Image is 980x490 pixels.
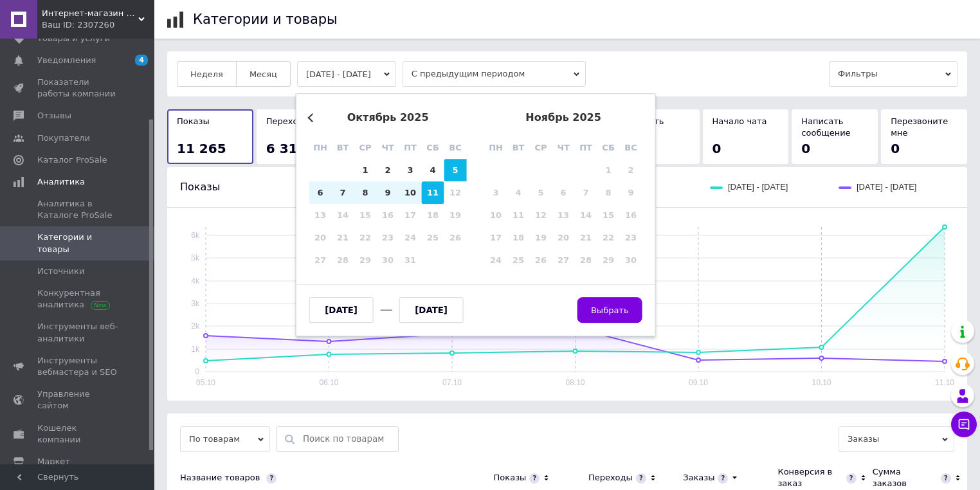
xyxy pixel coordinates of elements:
div: Not available среда, 15 октября 2025 г. [354,204,377,226]
div: Not available суббота, 1 ноября 2025 г. [597,159,620,181]
div: Choose вторник, 7 октября 2025 г. [332,181,354,204]
div: Choose суббота, 4 октября 2025 г. [422,159,444,181]
div: Not available пятница, 31 октября 2025 г. [399,249,422,271]
div: Not available среда, 19 ноября 2025 г. [530,226,552,249]
span: Аналитика [37,176,85,188]
div: Not available вторник, 25 ноября 2025 г. [507,249,530,271]
span: Показы [180,181,220,193]
div: пн [309,136,332,159]
text: 08.10 [565,378,585,387]
text: 10.10 [812,378,831,387]
div: Not available суббота, 18 октября 2025 г. [422,204,444,226]
div: Not available пятница, 17 октября 2025 г. [399,204,422,226]
span: 6 315 [266,141,307,156]
span: Заказы [839,426,954,452]
div: Заказы [683,472,714,484]
span: Отзывы [37,110,71,122]
div: Not available суббота, 25 октября 2025 г. [422,226,444,249]
div: Choose четверг, 2 октября 2025 г. [377,159,399,181]
div: Not available воскресенье, 9 ноября 2025 г. [620,181,642,204]
div: Показы [494,472,527,484]
button: Выбрать [577,297,642,323]
div: Not available воскресенье, 16 ноября 2025 г. [620,204,642,226]
span: Месяц [250,69,277,79]
span: Управление сайтом [37,388,119,412]
button: Previous Month [308,113,317,122]
div: Choose понедельник, 6 октября 2025 г. [309,181,332,204]
div: Choose среда, 1 октября 2025 г. [354,159,377,181]
div: Choose среда, 8 октября 2025 г. [354,181,377,204]
span: Категории и товары [37,231,119,255]
div: Переходы [588,472,633,484]
div: Ваш ID: 2307260 [42,19,154,31]
div: Not available пятница, 21 ноября 2025 г. [575,226,597,249]
div: Not available вторник, 14 октября 2025 г. [332,204,354,226]
span: Конкурентная аналитика [37,287,119,311]
div: Not available четверг, 6 ноября 2025 г. [552,181,575,204]
div: Not available понедельник, 20 октября 2025 г. [309,226,332,249]
div: Not available суббота, 29 ноября 2025 г. [597,249,620,271]
text: 1k [191,345,200,354]
span: Каталог ProSale [37,154,107,166]
span: 0 [891,141,900,156]
span: Интернет-магазин Prom-sklad [42,8,138,19]
div: Not available суббота, 15 ноября 2025 г. [597,204,620,226]
div: вт [507,136,530,159]
div: Not available четверг, 23 октября 2025 г. [377,226,399,249]
div: пн [485,136,507,159]
div: month 2025-10 [309,159,467,271]
button: Месяц [236,61,291,87]
span: 11 265 [177,141,226,156]
div: Not available среда, 5 ноября 2025 г. [530,181,552,204]
div: Not available четверг, 27 ноября 2025 г. [552,249,575,271]
div: Название товаров [167,472,487,484]
span: Показы [177,116,210,126]
div: Not available пятница, 24 октября 2025 г. [399,226,422,249]
span: Перезвоните мне [891,116,948,138]
text: 06.10 [319,378,338,387]
div: ноябрь 2025 [485,112,642,123]
text: 5k [191,253,200,262]
div: Choose четверг, 9 октября 2025 г. [377,181,399,204]
div: Choose пятница, 10 октября 2025 г. [399,181,422,204]
div: Not available понедельник, 17 ноября 2025 г. [485,226,507,249]
div: Not available вторник, 11 ноября 2025 г. [507,204,530,226]
span: Переходы [266,116,311,126]
button: Неделя [177,61,237,87]
span: Покупатели [37,132,90,144]
span: Уведомления [37,55,96,66]
span: 4 [135,55,148,66]
div: Choose суббота, 11 октября 2025 г. [422,181,444,204]
div: Not available суббота, 22 ноября 2025 г. [597,226,620,249]
input: Поиск по товарам [303,427,392,451]
div: пт [575,136,597,159]
span: Источники [37,266,84,277]
div: ср [354,136,377,159]
div: Сумма заказов [873,466,938,489]
div: чт [377,136,399,159]
div: Not available пятница, 7 ноября 2025 г. [575,181,597,204]
div: Not available понедельник, 13 октября 2025 г. [309,204,332,226]
div: чт [552,136,575,159]
div: Not available воскресенье, 12 октября 2025 г. [444,181,467,204]
text: 07.10 [442,378,462,387]
div: Not available среда, 26 ноября 2025 г. [530,249,552,271]
div: Not available четверг, 16 октября 2025 г. [377,204,399,226]
text: 0 [195,367,199,376]
div: Not available пятница, 14 ноября 2025 г. [575,204,597,226]
div: Choose воскресенье, 5 октября 2025 г. [444,159,467,181]
div: Not available воскресенье, 23 ноября 2025 г. [620,226,642,249]
div: октябрь 2025 [309,112,467,123]
div: ср [530,136,552,159]
span: Аналитика в Каталоге ProSale [37,198,119,221]
span: По товарам [180,426,270,452]
div: Not available среда, 12 ноября 2025 г. [530,204,552,226]
span: С предыдущим периодом [403,61,586,87]
span: Неделя [190,69,223,79]
div: вс [620,136,642,159]
span: Инструменты вебмастера и SEO [37,355,119,378]
div: Not available пятница, 28 ноября 2025 г. [575,249,597,271]
span: Маркет [37,456,70,467]
span: Показатели работы компании [37,77,119,100]
div: Not available понедельник, 10 ноября 2025 г. [485,204,507,226]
